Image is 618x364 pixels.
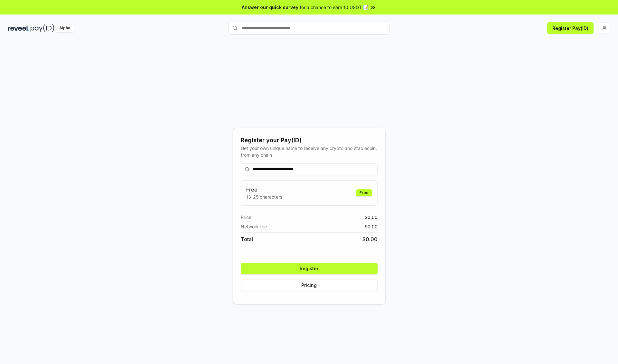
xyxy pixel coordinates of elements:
[241,145,378,158] div: Get your own unique name to receive any crypto and stablecoin, from any chain
[241,235,253,243] span: Total
[241,136,378,145] div: Register your Pay(ID)
[242,4,298,11] span: Answer our quick survey
[241,223,267,230] span: Network fee
[8,24,29,32] img: reveel_dark
[547,22,594,34] button: Register Pay(ID)
[365,223,378,230] span: $ 0.00
[362,235,378,243] span: $ 0.00
[241,214,251,221] span: Price
[246,186,282,193] h3: Free
[365,214,378,221] span: $ 0.00
[356,189,372,196] div: Free
[56,24,74,32] div: Alpha
[241,263,378,274] button: Register
[31,24,54,32] img: pay_id
[300,4,369,11] span: for a chance to earn 10 USDT 📝
[241,280,378,291] button: Pricing
[246,193,282,200] p: 13-25 characters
